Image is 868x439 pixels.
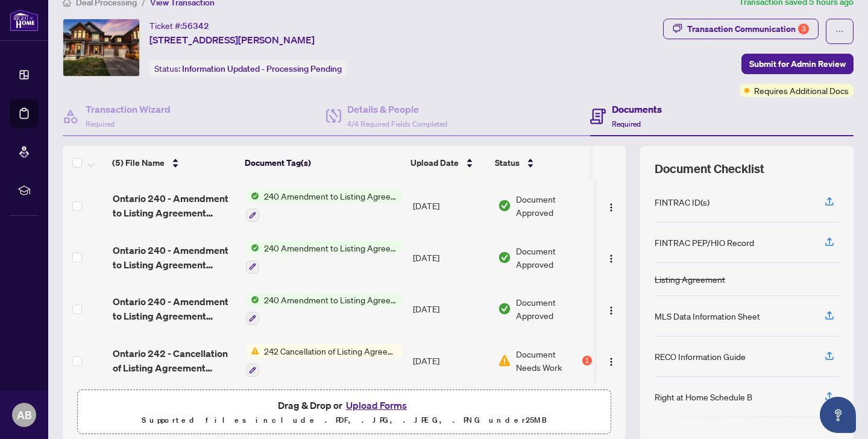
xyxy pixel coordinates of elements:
[516,295,591,322] span: Document Approved
[498,251,511,264] img: Document Status
[182,21,209,31] span: 56342
[113,191,237,220] span: Ontario 240 - Amendment to Listing Agreement Authority to Offer f 1.pdf
[410,156,459,169] span: Upload Date
[498,354,511,367] img: Document Status
[798,24,809,34] div: 3
[182,63,342,74] span: Information Updated - Processing Pending
[246,344,402,377] button: Status Icon242 Cancellation of Listing Agreement - Authority to Offer for Sale
[490,146,593,180] th: Status
[655,273,725,286] div: Listing Agreement
[408,283,493,335] td: [DATE]
[495,156,520,169] span: Status
[347,119,447,128] span: 4/4 Required Fields Completed
[406,146,490,180] th: Upload Date
[17,406,32,423] span: AB
[149,19,209,33] div: Ticket #:
[655,350,746,363] div: RECO Information Guide
[113,294,237,323] span: Ontario 240 - Amendment to Listing Agreement Authority to Offer f.pdf
[687,19,809,39] div: Transaction Communication
[655,160,764,177] span: Document Checklist
[259,241,402,254] span: 240 Amendment to Listing Agreement - Authority to Offer for Sale Price Change/Extension/Amendment(s)
[612,102,662,116] h4: Documents
[606,306,616,315] img: Logo
[516,192,591,219] span: Document Approved
[655,195,709,209] div: FINTRAC ID(s)
[78,390,611,435] span: Drag & Drop orUpload FormsSupported files include .PDF, .JPG, .JPEG, .PNG under25MB
[655,309,760,323] div: MLS Data Information Sheet
[655,236,754,249] div: FINTRAC PEP/HIO Record
[149,33,315,47] span: [STREET_ADDRESS][PERSON_NAME]
[10,9,39,31] img: logo
[246,189,259,203] img: Status Icon
[347,102,447,116] h4: Details & People
[663,19,819,39] button: Transaction Communication3
[749,54,846,74] span: Submit for Admin Review
[149,60,347,77] div: Status:
[655,390,752,403] div: Right at Home Schedule B
[86,102,171,116] h4: Transaction Wizard
[112,156,165,169] span: (5) File Name
[835,27,844,36] span: ellipsis
[259,344,402,358] span: 242 Cancellation of Listing Agreement - Authority to Offer for Sale
[408,180,493,232] td: [DATE]
[408,335,493,387] td: [DATE]
[240,146,406,180] th: Document Tag(s)
[259,189,402,203] span: 240 Amendment to Listing Agreement - Authority to Offer for Sale Price Change/Extension/Amendment(s)
[582,356,592,365] div: 1
[246,293,259,306] img: Status Icon
[602,351,621,370] button: Logo
[612,119,641,128] span: Required
[278,397,410,413] span: Drag & Drop or
[516,347,579,374] span: Document Needs Work
[113,243,237,272] span: Ontario 240 - Amendment to Listing Agreement Authority to Offer f 2.pdf
[246,344,259,358] img: Status Icon
[602,299,621,318] button: Logo
[246,241,402,274] button: Status Icon240 Amendment to Listing Agreement - Authority to Offer for Sale Price Change/Extensio...
[63,19,139,76] img: IMG-N12150592_1.jpg
[754,84,849,97] span: Requires Additional Docs
[606,254,616,264] img: Logo
[259,293,402,306] span: 240 Amendment to Listing Agreement - Authority to Offer for Sale Price Change/Extension/Amendment(s)
[516,244,591,271] span: Document Approved
[820,397,856,433] button: Open asap
[741,54,854,74] button: Submit for Admin Review
[606,357,616,367] img: Logo
[246,293,402,326] button: Status Icon240 Amendment to Listing Agreement - Authority to Offer for Sale Price Change/Extensio...
[86,119,115,128] span: Required
[107,146,240,180] th: (5) File Name
[85,413,603,428] p: Supported files include .PDF, .JPG, .JPEG, .PNG under 25 MB
[602,248,621,267] button: Logo
[602,196,621,215] button: Logo
[342,397,410,413] button: Upload Forms
[408,232,493,283] td: [DATE]
[246,189,402,222] button: Status Icon240 Amendment to Listing Agreement - Authority to Offer for Sale Price Change/Extensio...
[498,302,511,315] img: Document Status
[606,203,616,212] img: Logo
[498,199,511,212] img: Document Status
[246,241,259,254] img: Status Icon
[113,346,237,375] span: Ontario 242 - Cancellation of Listing Agreement Authority to Offer 3 1.pdf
